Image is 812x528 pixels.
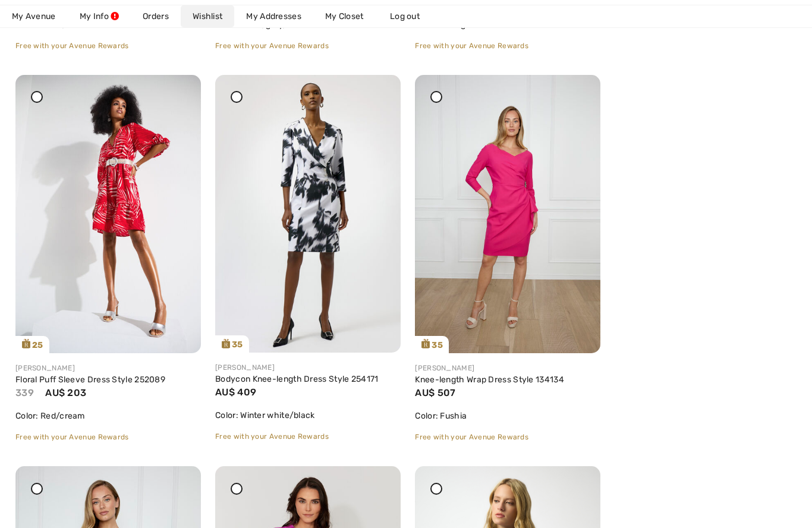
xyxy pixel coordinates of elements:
img: joseph-ribkoff-dresses-jumpsuits-winter-white-black_254171a_1_f71e_search.jpg [215,75,401,353]
a: Bodycon Knee-length Dress Style 254171 [215,374,378,384]
span: AU$ 409 [215,386,256,398]
a: My Info [68,5,131,27]
div: Free with your Avenue Rewards [415,432,600,442]
div: Color: Winter white/black [215,409,401,422]
a: My Closet [313,5,376,27]
a: Wishlist [181,5,234,27]
div: [PERSON_NAME] [415,363,600,373]
div: Free with your Avenue Rewards [15,40,201,51]
a: Log out [378,5,443,27]
div: Color: Red/cream [15,410,201,422]
a: 35 [415,75,600,353]
span: AU$ 507 [415,387,455,398]
div: Free with your Avenue Rewards [415,40,600,51]
img: joseph-ribkoff-dresses-jumpsuits-red-cream_252089_1_373d_search.jpg [15,75,201,353]
div: Free with your Avenue Rewards [215,431,401,442]
div: [PERSON_NAME] [15,363,201,373]
div: Free with your Avenue Rewards [215,40,401,51]
a: Orders [131,5,181,27]
div: [PERSON_NAME] [215,362,401,373]
span: 339 [15,387,34,398]
span: AU$ 203 [45,387,86,398]
a: Floral Puff Sleeve Dress Style 252089 [15,375,165,385]
a: 35 [215,75,401,353]
a: 25 [15,75,201,353]
div: Color: Fushia [415,410,600,422]
a: My Addresses [234,5,313,27]
div: Free with your Avenue Rewards [15,432,201,442]
span: My Avenue [12,10,56,23]
img: alex-evenings-dresses-jumpsuits-navy_134134a_5_1745_search.jpg [415,75,600,353]
a: Knee-length Wrap Dress Style 134134 [415,375,564,385]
